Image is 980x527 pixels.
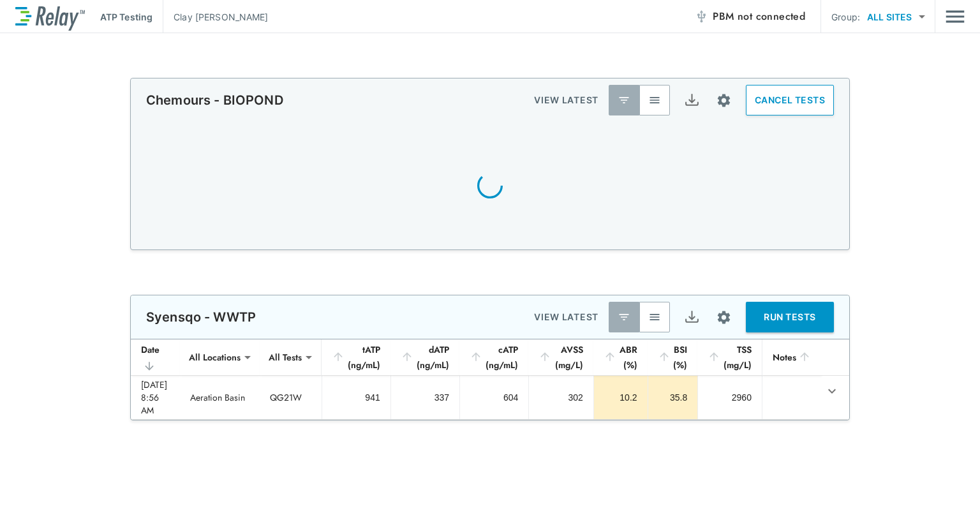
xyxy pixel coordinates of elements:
p: ATP Testing [100,10,152,24]
td: Aeration Basin [180,376,260,419]
div: [DATE] 8:56 AM [141,378,170,417]
span: not connected [738,9,805,24]
th: Date [131,339,180,376]
div: AVSS (mg/L) [538,342,583,373]
p: Clay [PERSON_NAME] [174,10,268,24]
button: Export [676,85,707,115]
div: 337 [401,391,449,404]
img: Offline Icon [695,10,708,23]
table: sticky table [131,339,849,420]
button: Main menu [946,4,965,29]
div: 2960 [708,391,752,404]
div: 941 [332,391,380,404]
button: Site setup [707,84,741,117]
div: TSS (mg/L) [708,342,752,373]
img: Export Icon [684,93,700,108]
img: View All [648,311,661,323]
p: Syensqo - WWTP [146,309,256,325]
button: Site setup [707,301,741,334]
img: Latest [618,94,630,107]
img: View All [648,94,661,107]
div: 604 [470,391,518,404]
p: Group: [831,10,860,24]
button: PBM not connected [690,4,810,29]
button: CANCEL TESTS [746,85,834,115]
img: LuminUltra Relay [15,3,85,31]
img: Latest [618,311,630,323]
div: All Tests [260,345,311,370]
div: 302 [539,391,583,404]
span: PBM [713,8,805,26]
div: 35.8 [658,391,688,404]
p: Chemours - BIOPOND [146,93,283,108]
button: expand row [821,380,843,402]
div: All Locations [180,345,249,370]
div: BSI (%) [658,342,688,373]
button: Export [676,302,707,332]
div: 10.2 [604,391,637,404]
div: ABR (%) [604,342,637,373]
div: tATP (ng/mL) [332,342,380,373]
img: Drawer Icon [946,4,965,29]
p: VIEW LATEST [534,309,598,325]
img: Export Icon [684,309,700,325]
p: VIEW LATEST [534,93,598,108]
div: dATP (ng/mL) [401,342,449,373]
img: Settings Icon [716,93,732,108]
button: RUN TESTS [746,302,834,332]
div: Notes [773,350,811,365]
img: Settings Icon [716,309,732,325]
div: cATP (ng/mL) [470,342,518,373]
td: QG21W [260,376,322,419]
